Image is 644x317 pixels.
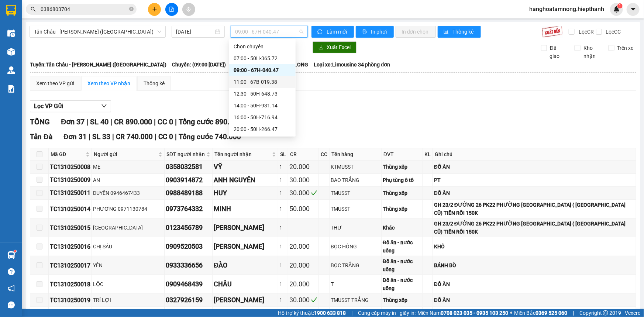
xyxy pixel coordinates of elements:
span: CR 740.000 [116,132,153,141]
div: Xem theo VP nhận [87,79,130,87]
div: AN [93,176,163,184]
div: TC1310250014 [50,204,90,214]
div: VỸ [214,162,277,172]
span: | [154,117,156,126]
td: ANH NGUYÊN [213,174,278,187]
span: Làm mới [327,28,348,36]
div: TC1310250018 [50,280,90,289]
div: 07:00 - 50H-365.72 [234,54,291,62]
img: solution-icon [7,85,15,93]
span: close-circle [129,6,134,13]
td: 0903914872 [165,174,213,187]
span: Tên người nhận [214,150,271,158]
span: search [31,7,36,12]
td: TC1310250008 [49,161,92,173]
span: Tân Châu - Hồ Chí Minh (Giường) [34,26,161,37]
div: 09:00 - 67H-040.47 [234,66,291,74]
button: printerIn phơi [356,26,394,38]
div: 0123456789 [166,223,211,233]
strong: 0369 525 060 [535,310,567,316]
span: | [89,132,90,141]
span: 1 [619,3,621,8]
div: 12:30 - 50H-648.73 [234,90,291,98]
div: ĐỒ ĂN [434,163,635,171]
button: Lọc VP Gửi [30,100,111,112]
div: ĐỒ ĂN [434,296,635,304]
span: | [573,309,574,317]
div: PHƯƠNG 0971130784 [93,205,163,213]
div: KHÔ [434,242,635,251]
div: 20.000 [289,260,317,271]
div: BỌC TRẮNG [331,261,380,269]
div: 1 [279,189,287,197]
sup: 1 [617,3,623,8]
span: Tổng cước 890.000 [179,117,242,126]
img: warehouse-icon [7,66,15,74]
button: aim [182,3,195,16]
sup: 1 [14,250,16,252]
span: Miền Nam [417,309,508,317]
div: BỌC HỒNG [331,242,380,251]
div: Đồ ăn - nước uống [383,276,421,292]
div: TMUSST [331,189,380,197]
div: 1 [279,280,287,288]
button: syncLàm mới [311,26,354,38]
div: YẾN [93,261,163,269]
div: Khác [383,224,421,232]
span: SL 33 [92,132,110,141]
span: Thống kê [453,28,475,36]
span: | [86,117,88,126]
div: MẸ [93,163,163,171]
div: Chọn chuyến [229,41,296,52]
td: TC1310250015 [49,218,92,237]
div: 50.000 [289,204,317,214]
div: 0988489188 [166,188,211,198]
div: ĐÀO [214,260,277,271]
span: printer [362,29,368,35]
td: HUY [213,187,278,200]
div: 1 [279,242,287,251]
div: 1 [279,261,287,269]
span: TỔNG [30,117,50,126]
div: 14:00 - 50H-931.14 [234,101,291,110]
div: HUY [214,188,277,198]
span: ⚪️ [510,311,512,314]
div: 30.000 [289,175,317,185]
span: Tổng cước 740.000 [179,132,241,141]
div: GH 23/2 ĐƯỜNG 26 PK22 PHƯỜNG [GEOGRAPHIC_DATA] ( [GEOGRAPHIC_DATA] CŨ) TIỀN RỒI 150K [434,220,635,236]
div: 0973764332 [166,204,211,214]
span: CC 0 [158,132,173,141]
span: down [101,103,107,109]
div: GH 23/2 ĐƯỜNG 26 PK22 PHƯỜNG [GEOGRAPHIC_DATA] ( [GEOGRAPHIC_DATA] CŨ) TIỀN RỒI 150K [434,201,635,217]
span: SĐT người nhận [166,150,205,158]
span: Chuyến: (09:00 [DATE]) [172,61,226,69]
div: [PERSON_NAME] [214,241,277,252]
td: 0933336656 [165,256,213,275]
div: Thùng xốp [383,189,421,197]
span: copyright [603,310,608,316]
div: 11:00 - 67B-019.38 [234,78,291,86]
input: Tìm tên, số ĐT hoặc mã đơn [41,5,128,13]
div: DUYÊN 0946467433 [93,189,163,197]
button: caret-down [627,3,640,16]
img: icon-new-feature [613,6,620,13]
span: download [318,45,324,51]
td: 0123456789 [165,218,213,237]
td: 0988489188 [165,187,213,200]
div: 30.000 [289,295,317,305]
span: | [175,117,177,126]
div: TC1310250009 [50,175,90,185]
span: Tản Đà [30,132,52,141]
img: logo-vxr [6,5,16,16]
span: Hỗ trợ kỹ thuật: [278,309,346,317]
span: check [311,297,317,303]
span: Lọc VP Gửi [34,101,63,111]
div: Thùng xốp [383,296,421,304]
span: bar-chart [444,29,450,35]
div: Đồ ăn - nước uống [383,257,421,273]
span: Kho nhận [581,44,603,60]
span: Đơn 31 [63,132,87,141]
span: CC 0 [158,117,173,126]
div: 0327926159 [166,295,211,305]
div: 20.000 [289,162,317,172]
